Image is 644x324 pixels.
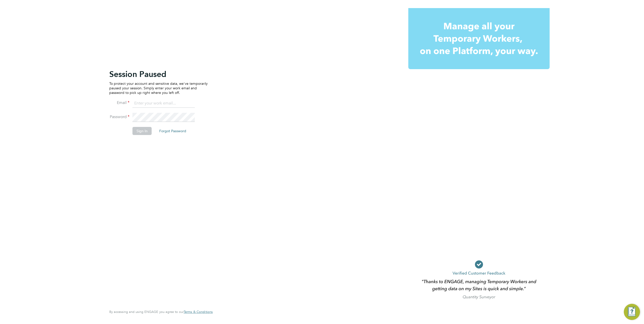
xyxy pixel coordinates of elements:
[132,99,195,108] input: Enter your work email...
[155,127,190,135] button: Forgot Password
[109,100,129,105] label: Email
[109,81,208,95] p: To protect your account and sensitive data, we've temporarily paused your session. Simply enter y...
[109,69,208,79] h2: Session Paused
[109,310,213,314] span: By accessing and using ENGAGE you agree to our
[132,127,152,135] button: Sign In
[109,114,129,120] label: Password
[624,304,640,320] button: Engage Resource Center
[184,310,213,314] a: Terms & Conditions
